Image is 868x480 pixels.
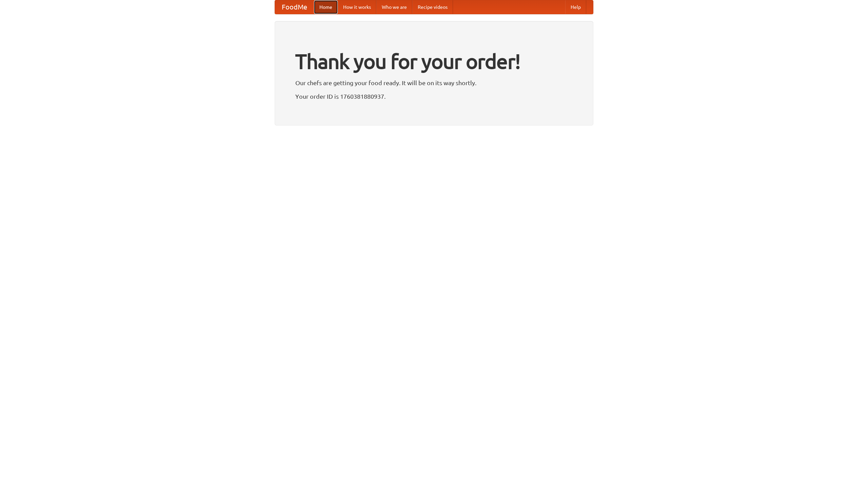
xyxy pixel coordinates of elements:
[295,45,573,78] h1: Thank you for your order!
[295,91,573,101] p: Your order ID is 1760381880937.
[338,0,376,14] a: How it works
[275,0,314,14] a: FoodMe
[295,78,573,88] p: Our chefs are getting your food ready. It will be on its way shortly.
[565,0,586,14] a: Help
[314,0,338,14] a: Home
[412,0,453,14] a: Recipe videos
[376,0,412,14] a: Who we are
